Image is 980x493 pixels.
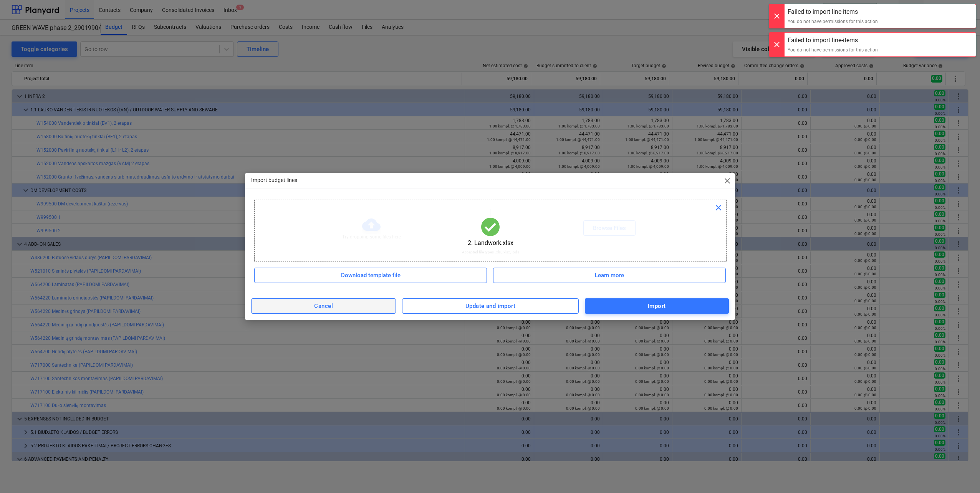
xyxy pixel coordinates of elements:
div: Cancel [314,301,333,311]
iframe: Chat Widget [942,456,980,493]
button: Cancel [251,298,396,314]
span: close [723,176,732,185]
div: Update and import [465,301,515,311]
div: 2. Landwork.xlsx [468,215,513,246]
div: 2. Landwork.xlsxTry dropping some files hereorBrowse FilesAccepted file types-.xls, .xlsx, .ods [254,200,727,261]
div: You do not have permissions for this action [788,46,878,53]
div: You do not have permissions for this action [788,18,878,25]
p: Import budget lines [251,176,297,184]
div: Download template file [341,270,401,280]
button: Learn more [493,268,726,283]
button: Update and import [402,298,578,314]
button: Import [585,298,729,314]
span: close [714,203,723,212]
div: Failed to import line-items [788,7,878,17]
div: Failed to import line-items [788,36,878,45]
button: Download template file [254,268,487,283]
div: Learn more [595,270,624,280]
div: Import [648,301,666,311]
